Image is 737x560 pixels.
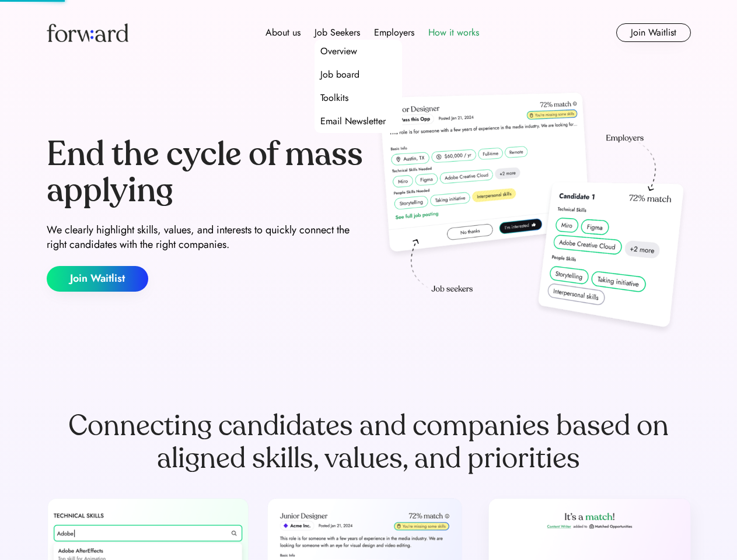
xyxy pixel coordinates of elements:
[320,44,357,58] div: Overview
[320,91,348,105] div: Toolkits
[47,23,128,42] img: Forward logo
[47,409,691,475] div: Connecting candidates and companies based on aligned skills, values, and priorities
[47,223,364,252] div: We clearly highlight skills, values, and interests to quickly connect the right candidates with t...
[374,26,414,40] div: Employers
[266,26,301,40] div: About us
[47,266,148,292] button: Join Waitlist
[616,23,691,42] button: Join Waitlist
[320,114,386,128] div: Email Newsletter
[320,68,359,82] div: Job board
[315,26,360,40] div: Job Seekers
[47,136,364,208] div: End the cycle of mass applying
[373,89,691,339] img: hero-image.png
[428,26,479,40] div: How it works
